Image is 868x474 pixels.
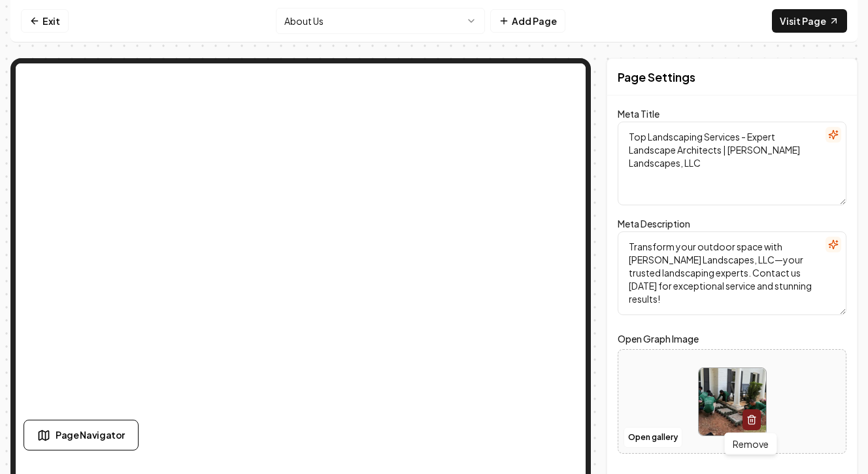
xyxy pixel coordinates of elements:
[724,433,777,455] div: Remove
[699,368,766,435] img: image
[624,427,682,448] button: Open gallery
[56,428,125,442] span: Page Navigator
[21,9,69,33] a: Exit
[618,218,690,229] label: Meta Description
[618,108,659,120] label: Meta Title
[618,331,846,347] label: Open Graph Image
[24,420,139,450] button: Page Navigator
[490,9,565,33] button: Add Page
[618,68,695,86] h2: Page Settings
[772,9,847,33] a: Visit Page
